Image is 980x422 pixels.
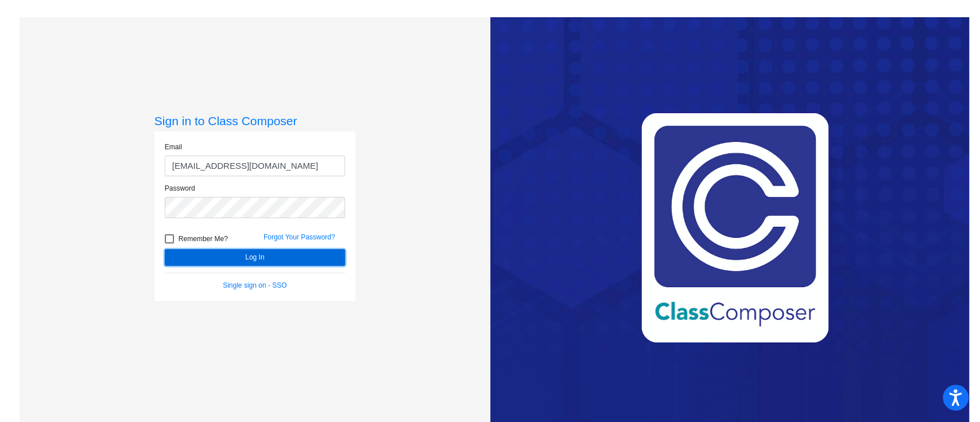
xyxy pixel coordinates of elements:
[154,114,355,128] h3: Sign in to Class Composer
[223,281,286,289] a: Single sign on - SSO
[165,249,345,266] button: Log In
[165,183,195,193] label: Password
[165,142,182,152] label: Email
[179,232,228,246] span: Remember Me?
[264,233,335,241] a: Forgot Your Password?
